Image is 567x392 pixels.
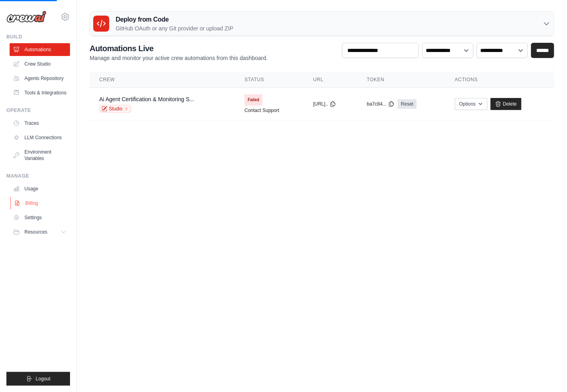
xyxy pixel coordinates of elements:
th: URL [304,72,357,88]
a: Reset [398,99,417,109]
a: Billing [10,197,71,210]
button: Logout [6,372,70,386]
button: Resources [10,226,70,238]
a: Agents Repository [10,72,70,85]
a: Tools & Integrations [10,86,70,99]
a: Environment Variables [10,146,70,165]
span: Failed [244,94,262,106]
a: Usage [10,182,70,195]
span: Resources [24,229,47,235]
a: Traces [10,117,70,130]
a: Crew Studio [10,58,70,70]
a: Studio [99,105,131,113]
div: Operate [6,107,70,114]
a: Ai Agent Certification & Monitoring S... [99,96,194,102]
th: Crew [90,72,235,88]
p: Manage and monitor your active crew automations from this dashboard. [90,54,268,62]
a: Automations [10,43,70,56]
iframe: Chat Widget [527,354,567,392]
a: Contact Support [244,107,279,114]
a: Delete [491,98,521,110]
div: Build [6,34,70,40]
h2: Automations Live [90,43,268,54]
a: Settings [10,211,70,224]
span: Logout [36,376,50,382]
button: ba7c84... [367,101,395,107]
th: Status [235,72,303,88]
h3: Deploy from Code [116,15,233,24]
p: GitHub OAuth or any Git provider or upload ZIP [116,24,233,32]
a: LLM Connections [10,131,70,144]
button: Options [455,98,487,110]
th: Actions [445,72,554,88]
img: Logo [6,11,46,23]
div: Manage [6,173,70,179]
th: Token [357,72,445,88]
